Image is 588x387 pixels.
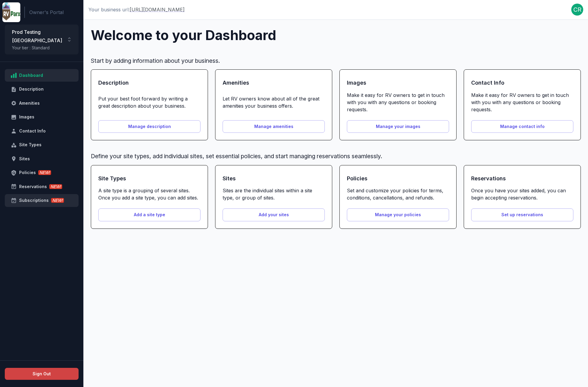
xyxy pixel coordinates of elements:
[347,79,449,87] span: Images
[98,208,200,221] button: Add a site type
[19,169,71,176] div: Policies
[223,120,325,133] button: Manage amenities
[2,2,20,22] a: RVParx Owner's Portal
[471,79,573,87] span: Contact Info
[215,187,332,201] div: Sites are the individual sites within a site type, or group of sites.
[12,45,67,51] p: Your tier : Standard
[5,180,79,193] a: ReservationsNEW!
[223,208,325,221] button: Add your sites
[51,198,64,203] span: NEW!
[340,187,456,201] div: Set and customize your policies for terms, conditions, cancellations, and refunds.
[91,26,581,45] h1: Welcome to your Dashboard
[471,120,573,133] button: Manage contact info
[347,208,449,221] button: Manage your policies
[215,95,332,109] div: Let RV owners know about all of the great amenities your business offers.
[340,92,456,113] div: Make it easy for RV owners to get in touch with you with any questions or booking requests.
[19,141,71,149] div: Site Types
[471,208,573,221] button: Set up reservations
[49,184,62,189] span: NEW!
[19,72,71,79] div: Dashboard
[88,6,185,13] p: Your business url:
[471,175,573,182] span: Reservations
[5,125,79,138] a: Contact Info
[91,95,208,109] div: Put your best foot forward by writing a great description about your business.
[38,170,51,175] span: NEW!
[12,28,67,45] h6: Prod Testing [GEOGRAPHIC_DATA]
[2,2,20,20] img: RVParx Owner's Portal
[5,153,79,165] a: Sites
[5,368,79,380] button: Sign Out
[130,6,185,13] a: [URL][DOMAIN_NAME]
[98,175,200,182] span: Site Types
[5,194,79,207] a: SubscriptionsNEW!
[5,166,79,179] a: PoliciesNEW!
[347,120,449,133] button: Manage your images
[464,187,581,201] div: Once you have your sites added, you can begin accepting reservations.
[5,69,79,82] a: Dashboard
[19,127,71,135] div: Contact Info
[223,79,325,87] span: Amenities
[19,155,71,163] div: Sites
[19,113,71,121] div: Images
[91,187,208,201] div: A site type is a grouping of several sites. Once you add a site type, you can add sites.
[19,183,71,191] div: Reservations
[91,140,581,165] h2: Define your site types, add individual sites, set essential policies, and start managing reservat...
[571,4,583,16] button: Welcome back!
[91,45,581,69] h2: Start by adding information about your business.
[5,111,79,124] a: Images
[19,197,71,204] div: Subscriptions
[98,79,200,87] span: Description
[5,138,79,151] a: Site Types
[5,83,79,96] a: Description
[347,175,449,182] span: Policies
[223,175,325,182] span: Sites
[5,97,79,110] a: Amenities
[19,100,71,107] div: Amenities
[19,86,71,93] div: Description
[571,4,583,16] div: CR
[98,120,200,133] button: Manage description
[464,92,581,113] div: Make it easy for RV owners to get in touch with you with any questions or booking requests.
